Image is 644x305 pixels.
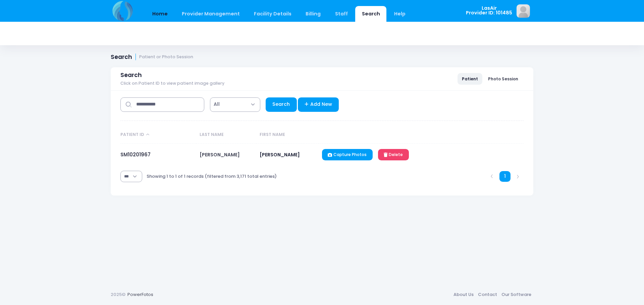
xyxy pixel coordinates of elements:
[196,126,256,144] th: Last Name: activate to sort column ascending
[466,6,512,15] span: LasAir Provider ID: 101485
[210,97,260,112] span: All
[200,151,240,158] span: [PERSON_NAME]
[517,4,530,18] img: image
[322,149,373,160] a: Capture Photos
[499,289,533,301] a: Our Software
[378,149,409,160] a: Delete
[256,126,319,144] th: First Name: activate to sort column ascending
[476,289,499,301] a: Contact
[458,73,482,84] a: Patient
[120,81,224,86] span: Click on Patient ID to view patient image gallery
[388,6,412,22] a: Help
[260,151,300,158] span: [PERSON_NAME]
[328,6,354,22] a: Staff
[499,171,511,182] a: 1
[484,73,523,84] a: Photo Session
[355,6,386,22] a: Search
[139,55,193,60] small: Patient or Photo Session
[111,291,125,298] span: 2025©
[146,6,174,22] a: Home
[147,169,277,184] div: Showing 1 to 1 of 1 records (filtered from 3,171 total entries)
[120,126,196,144] th: Patient ID: activate to sort column descending
[451,289,476,301] a: About Us
[127,291,153,298] a: PowerFotos
[120,72,142,79] span: Search
[214,101,220,108] span: All
[266,97,297,112] a: Search
[248,6,298,22] a: Facility Details
[111,54,193,61] h1: Search
[298,97,339,112] a: Add New
[120,151,151,158] a: SM10201967
[299,6,327,22] a: Billing
[175,6,246,22] a: Provider Management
